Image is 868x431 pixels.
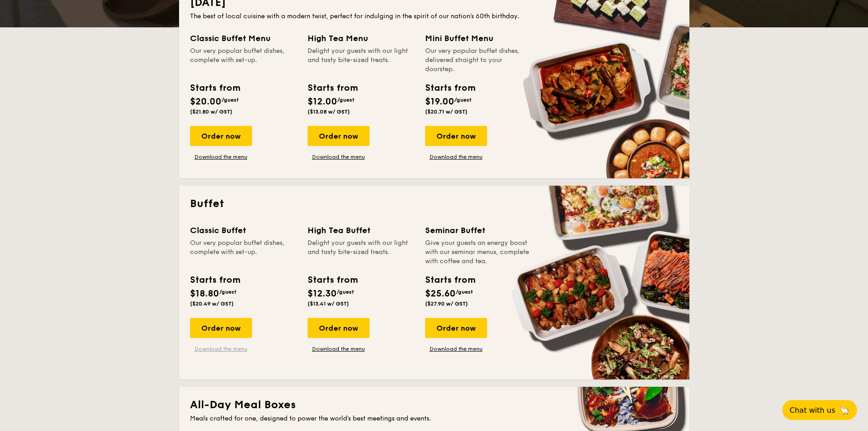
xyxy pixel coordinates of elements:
div: Starts from [190,273,240,287]
div: Classic Buffet [190,224,297,237]
span: ($20.71 w/ GST) [425,109,467,115]
div: Give your guests an energy boost with our seminar menus, complete with coffee and tea. [425,239,532,266]
a: Download the menu [425,345,487,353]
span: $25.60 [425,288,456,299]
div: Our very popular buffet dishes, delivered straight to your doorstep. [425,47,532,74]
div: Order now [425,126,487,146]
div: Order now [308,126,370,146]
div: Seminar Buffet [425,224,532,237]
span: $12.30 [308,288,337,299]
span: $18.80 [190,288,219,299]
div: The best of local cuisine with a modern twist, perfect for indulging in the spirit of our nation’... [190,12,678,21]
a: Download the menu [425,153,487,161]
span: ($13.41 w/ GST) [308,301,349,307]
div: Order now [190,126,252,146]
div: Starts from [308,273,357,287]
div: Starts from [190,81,240,95]
span: Chat with us [790,406,835,415]
div: Starts from [425,273,475,287]
span: /guest [337,97,354,103]
div: Our very popular buffet dishes, complete with set-up. [190,239,297,266]
div: Order now [308,318,370,338]
a: Download the menu [308,153,370,161]
h2: All-Day Meal Boxes [190,398,678,412]
div: Delight your guests with our light and tasty bite-sized treats. [308,47,414,74]
span: ($21.80 w/ GST) [190,109,232,115]
div: Order now [190,318,252,338]
span: ($27.90 w/ GST) [425,301,468,307]
span: /guest [337,289,354,295]
div: Our very popular buffet dishes, complete with set-up. [190,47,297,74]
div: Classic Buffet Menu [190,32,297,45]
span: $12.00 [308,96,337,107]
span: $19.00 [425,96,454,107]
h2: Buffet [190,197,678,211]
span: /guest [456,289,473,295]
div: High Tea Buffet [308,224,414,237]
a: Download the menu [190,153,252,161]
span: /guest [454,97,472,103]
div: Starts from [425,81,475,95]
div: Delight your guests with our light and tasty bite-sized treats. [308,239,414,266]
div: Starts from [308,81,357,95]
span: ($20.49 w/ GST) [190,301,234,307]
button: Chat with us🦙 [782,400,857,420]
span: $20.00 [190,96,221,107]
div: Mini Buffet Menu [425,32,532,45]
span: 🦙 [839,405,850,415]
div: High Tea Menu [308,32,414,45]
span: /guest [221,97,239,103]
span: ($13.08 w/ GST) [308,109,350,115]
a: Download the menu [190,345,252,353]
a: Download the menu [308,345,370,353]
div: Meals crafted for one, designed to power the world's best meetings and events. [190,414,678,423]
div: Order now [425,318,487,338]
span: /guest [219,289,236,295]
